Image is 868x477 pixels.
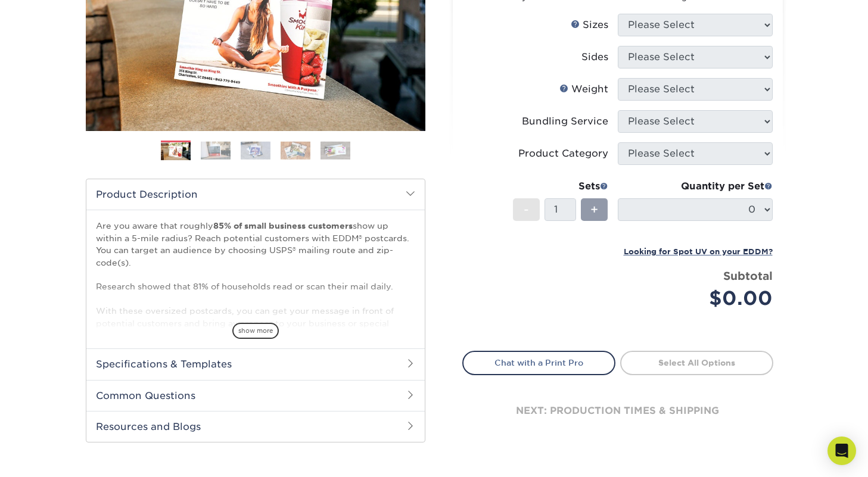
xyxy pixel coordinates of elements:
[581,50,608,64] div: Sides
[627,284,773,313] div: $0.00
[161,141,191,162] img: EDDM 01
[86,380,425,411] h2: Common Questions
[213,221,353,230] strong: 85% of small business customers
[723,269,773,282] strong: Subtotal
[624,245,773,257] a: Looking for Spot UV on your EDDM?
[201,141,231,160] img: EDDM 02
[462,375,773,447] div: next: production times & shipping
[232,323,279,339] span: show more
[522,114,608,129] div: Bundling Service
[518,146,608,161] div: Product Category
[590,201,598,219] span: +
[620,351,773,375] a: Select All Options
[462,351,615,375] a: Chat with a Print Pro
[86,179,425,210] h2: Product Description
[86,348,425,379] h2: Specifications & Templates
[281,141,310,160] img: EDDM 04
[618,179,773,194] div: Quantity per Set
[571,18,608,32] div: Sizes
[513,179,608,194] div: Sets
[524,201,529,219] span: -
[86,411,425,442] h2: Resources and Blogs
[321,141,350,160] img: EDDM 05
[96,220,415,438] p: Are you aware that roughly show up within a 5-mile radius? Reach potential customers with EDDM® p...
[559,82,608,96] div: Weight
[827,437,856,465] div: Open Intercom Messenger
[624,247,773,256] small: Looking for Spot UV on your EDDM?
[241,141,270,160] img: EDDM 03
